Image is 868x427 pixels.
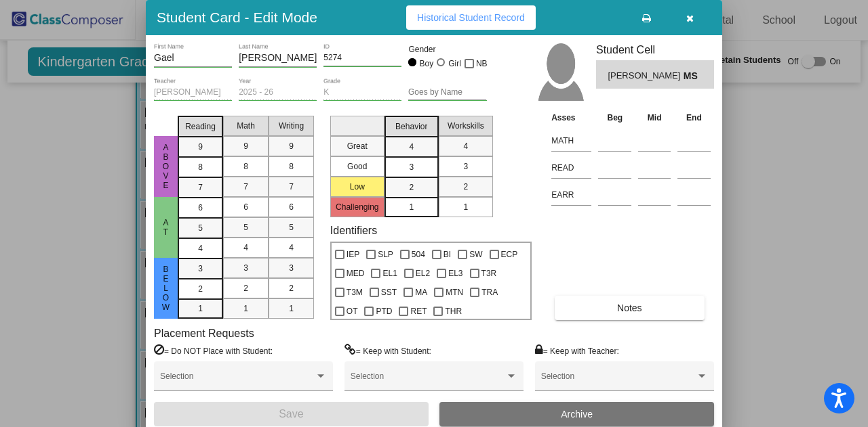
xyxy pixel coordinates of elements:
span: Notes [617,302,642,313]
button: Historical Student Record [406,5,536,30]
input: year [239,88,317,97]
span: PTD [376,303,392,319]
h3: Student Cell [596,43,714,56]
span: 8 [243,160,248,173]
span: SST [381,284,397,300]
span: 9 [289,140,294,152]
input: assessment [551,131,591,151]
th: Asses [548,110,595,125]
span: At [160,218,172,237]
span: 4 [198,242,203,254]
span: 3 [198,263,203,275]
span: 5 [198,222,203,234]
span: 1 [198,302,203,315]
span: 4 [463,140,468,152]
span: Math [237,120,255,132]
input: teacher [154,88,232,97]
th: Mid [635,110,674,125]
span: Save [279,408,303,420]
span: Behavior [395,120,427,133]
span: Writing [279,120,304,132]
span: 3 [243,262,248,274]
span: SW [469,246,482,263]
span: 3 [409,161,414,173]
div: Boy [419,58,434,70]
button: Save [154,402,429,426]
span: 2 [409,181,414,194]
span: OT [347,303,358,319]
span: 1 [409,201,414,213]
span: 7 [289,181,294,193]
span: BI [443,246,451,263]
span: IEP [347,246,359,263]
span: 7 [198,181,203,194]
span: TRA [481,284,498,300]
span: 2 [463,181,468,193]
span: MTN [446,284,463,300]
span: 504 [412,246,425,263]
span: [PERSON_NAME] [608,69,683,83]
span: EL3 [448,265,462,282]
span: RET [410,303,427,319]
span: ECP [501,246,518,263]
span: 1 [289,302,294,315]
span: Reading [185,120,216,133]
span: Below [160,265,172,312]
span: 4 [289,242,294,254]
span: 4 [243,242,248,254]
span: 6 [198,202,203,214]
span: 5 [289,221,294,233]
span: 9 [243,140,248,152]
label: Identifiers [330,224,377,237]
span: 1 [243,302,248,315]
h3: Student Card - Edit Mode [157,9,317,26]
span: NB [476,55,488,72]
span: 1 [463,201,468,213]
span: MS [684,69,703,83]
span: 9 [198,141,203,153]
label: = Keep with Teacher: [535,344,619,357]
span: 5 [243,221,248,233]
span: Archive [561,409,593,420]
span: 3 [463,160,468,173]
button: Archive [439,402,714,426]
label: Placement Requests [154,327,254,340]
span: EL1 [382,265,397,282]
span: THR [445,303,462,319]
div: Girl [448,58,461,70]
input: assessment [551,185,591,205]
input: goes by name [408,88,486,97]
span: Above [160,143,172,190]
span: Workskills [448,120,484,132]
label: = Keep with Student: [344,344,431,357]
th: Beg [595,110,635,125]
span: 8 [198,161,203,173]
span: 6 [243,201,248,213]
span: 4 [409,141,414,153]
button: Notes [555,296,704,320]
span: T3M [347,284,363,300]
span: T3R [481,265,497,282]
span: SLP [378,246,393,263]
mat-label: Gender [408,43,486,55]
span: MED [347,265,365,282]
span: 3 [289,262,294,274]
span: 7 [243,181,248,193]
span: 6 [289,201,294,213]
span: 2 [289,282,294,294]
span: EL2 [416,265,430,282]
input: assessment [551,158,591,178]
span: MA [415,284,427,300]
label: = Do NOT Place with Student: [154,344,273,357]
th: End [674,110,714,125]
span: 2 [198,283,203,295]
input: Enter ID [323,53,401,63]
input: grade [323,88,401,97]
span: 2 [243,282,248,294]
span: Historical Student Record [417,12,525,23]
span: 8 [289,160,294,173]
